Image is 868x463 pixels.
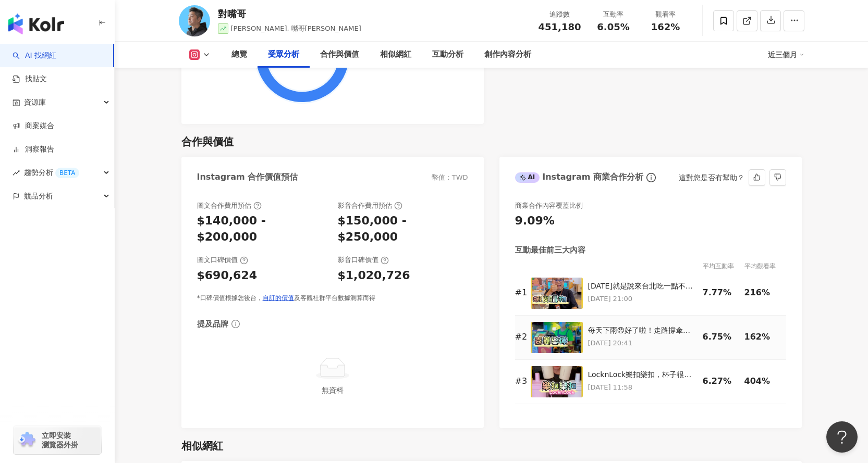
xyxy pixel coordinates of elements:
[588,370,698,380] div: LocknLock樂扣樂扣，杯子很多人詢問🙋🏻，[DATE]開始預購，所以我來介紹一下，外觀漸層的顏色😁容量720ml，重量只有390g #樂扣樂扣 #嚼對Fun飲吸管杯 #環保杯 #夏日必備 ...
[55,168,79,178] div: BETA
[13,169,20,177] span: rise
[320,48,359,61] div: 合作與價值
[13,74,47,84] a: 找貼文
[24,91,46,114] span: 資源庫
[531,278,583,309] img: 今天就是說來台北吃一點不一樣的😁第一次吃老闆畫的餅,吃到最後真的是好酸哦😂隔日到貨包裹好探，熱騰騰的，讚！#蝦鬧一波 #台北 #蝦皮 #老闆的餅 #真冰涼 #加一點好市多胡椒鹽 #618全民年中...
[231,24,361,32] span: [PERSON_NAME], 嘴哥[PERSON_NAME]
[338,201,402,210] div: 影音合作費用預估
[597,22,629,32] span: 6.05%
[8,14,64,34] img: logo
[594,9,633,20] div: 互動率
[338,268,410,284] div: $1,020,726
[703,331,739,343] div: 6.75%
[197,171,298,183] div: Instagram 合作價值預估
[588,337,698,349] p: [DATE] 20:41
[432,48,463,61] div: 互動分析
[651,22,680,32] span: 162%
[588,281,698,292] div: [DATE]就是說來台北吃一點不一樣的😁第一次吃老闆畫的餅,吃到最後真的是好酸哦😂隔日到貨包裹好探，熱騰騰的，讚！#蝦鬧一波 #台北 #蝦皮 #老闆的餅 #真冰涼 #加一點好市多胡椒鹽 #618...
[197,213,327,245] div: $140,000 - $200,000
[703,287,739,298] div: 7.77%
[17,432,37,448] img: chrome extension
[515,287,525,298] div: # 1
[13,51,56,61] a: searchAI 找網紅
[679,173,744,182] div: 這對您是否有幫助？
[744,331,781,343] div: 162%
[539,9,581,20] div: 追蹤數
[24,184,53,208] span: 競品分析
[197,319,228,330] div: 提及品牌
[197,255,248,265] div: 圖文口碑價值
[515,245,585,256] div: 互動最佳前三大內容
[703,261,744,271] div: 平均互動率
[744,376,781,387] div: 404%
[774,173,781,181] span: dislike
[432,173,468,182] div: 幣值：TWD
[588,326,698,336] div: 每天下雨😠好了啦！走路撐傘去買嘉義知名漢堡品牌，穿短褲還有優惠說 #嘉義 #樂檸漢堡 #真香 #來啦呷啦 #加一點costco胡椒鹽 #真冰涼
[515,201,583,210] div: 商業合作內容覆蓋比例
[515,171,643,183] div: Instagram 商業合作分析
[646,9,686,20] div: 觀看率
[515,172,540,183] div: AI
[268,48,299,61] div: 受眾分析
[14,426,101,454] a: chrome extension立即安裝 瀏覽器外掛
[515,376,525,387] div: # 3
[179,5,210,36] img: KOL Avatar
[181,439,223,453] div: 相似網紅
[380,48,411,61] div: 相似網紅
[515,331,525,343] div: # 2
[531,322,583,353] img: 每天下雨😠好了啦！走路撐傘去買嘉義知名漢堡品牌，穿短褲還有優惠說 #嘉義 #樂檸漢堡 #真香 #來啦呷啦 #加一點costco胡椒鹽 #真冰涼
[744,261,786,271] div: 平均觀看率
[42,431,78,449] span: 立即安裝 瀏覽器外掛
[13,144,54,155] a: 洞察報告
[230,318,241,330] span: info-circle
[338,255,389,265] div: 影音口碑價值
[768,46,804,63] div: 近三個月
[218,7,361,20] div: 對嘴哥
[703,376,739,387] div: 6.27%
[263,294,294,302] a: 自訂的價值
[588,382,698,393] p: [DATE] 11:58
[753,173,761,181] span: like
[201,384,464,396] div: 無資料
[13,121,54,131] a: 商案媒合
[515,213,555,229] div: 9.09%
[744,287,781,298] div: 216%
[826,421,858,453] iframe: Help Scout Beacon - Open
[181,134,234,149] div: 合作與價值
[645,171,657,184] span: info-circle
[197,294,468,303] div: *口碑價值根據您後台， 及客觀社群平台數據測算而得
[484,48,531,61] div: 創作內容分析
[338,213,468,245] div: $150,000 - $250,000
[588,293,698,305] p: [DATE] 21:00
[531,366,583,397] img: LocknLock樂扣樂扣，杯子很多人詢問🙋🏻，今天開始預購，所以我來介紹一下，外觀漸層的顏色😁容量720ml，重量只有390g #樂扣樂扣 #嚼對Fun飲吸管杯 #環保杯 #夏日必備 #新品預購
[197,201,262,210] div: 圖文合作費用預估
[231,48,247,61] div: 總覽
[24,161,79,184] span: 趨勢分析
[197,268,258,284] div: $690,624
[539,21,581,32] span: 451,180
